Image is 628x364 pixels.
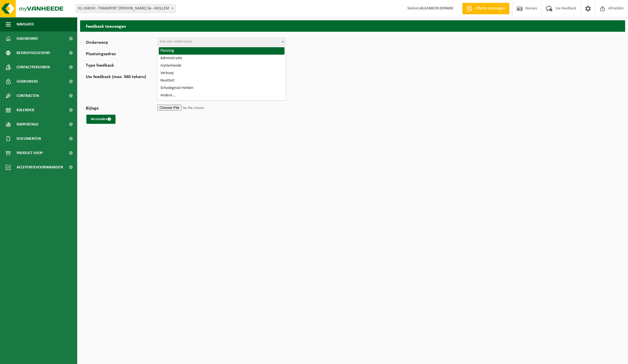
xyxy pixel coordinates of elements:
[159,92,285,99] li: Andere...
[86,40,157,46] label: Onderwerp
[86,115,116,124] button: Verzenden
[17,31,38,46] span: Dashboard
[159,47,285,55] li: Planning
[76,5,175,13] span: 01-104010 - TRANSPORT MARCEL DEPAIRE SA - MOLLEM
[17,89,39,103] span: Contracten
[17,146,43,160] span: Product Shop
[17,132,41,146] span: Documenten
[86,106,157,112] label: Bijlage
[86,52,157,57] label: Plaatsingsadres
[17,103,34,117] span: Kalender
[462,3,509,14] a: Offerte aanvragen
[17,17,34,31] span: Navigatie
[17,60,50,74] span: Contactpersonen
[17,117,39,132] span: Rapportage
[17,160,63,174] span: Acceptatievoorwaarden
[159,77,285,84] li: Kwaliteit
[86,63,157,69] label: Type feedback
[75,4,176,13] span: 01-104010 - TRANSPORT MARCEL DEPAIRE SA - MOLLEM
[159,84,285,92] li: Schadegeval melden
[80,20,625,31] h2: Feedback toevoegen
[159,55,285,62] li: Administratie
[160,39,192,44] span: Kies een onderwerp
[420,6,454,11] strong: ALGEMEEN DEPAIRE
[474,6,506,11] span: Offerte aanvragen
[86,75,157,100] label: Uw feedback (max. 560 tekens)
[159,69,285,77] li: Verkoop
[17,46,50,60] span: Bedrijfsgegevens
[159,62,285,69] li: myVanheede
[17,74,38,89] span: Gebruikers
